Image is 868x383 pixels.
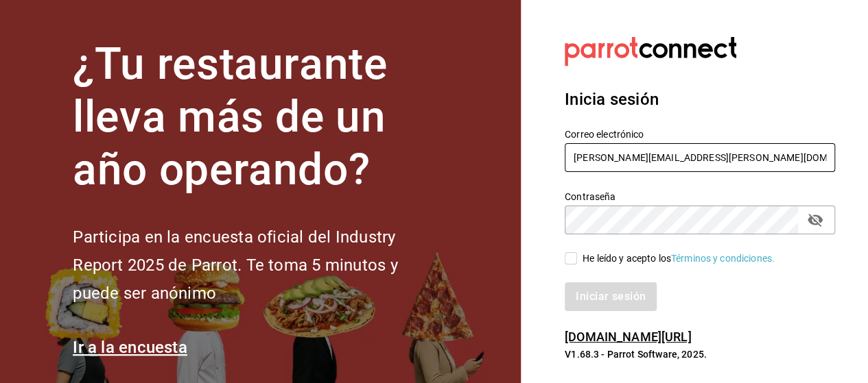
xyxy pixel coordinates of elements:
a: Ir a la encuesta [73,338,187,357]
h3: Inicia sesión [565,87,835,112]
h1: ¿Tu restaurante lleva más de un año operando? [73,38,443,196]
p: V1.68.3 - Parrot Software, 2025. [565,347,835,361]
h2: Participa en la encuesta oficial del Industry Report 2025 de Parrot. Te toma 5 minutos y puede se... [73,223,443,307]
div: He leído y acepto los [583,251,775,266]
button: passwordField [804,208,827,232]
a: Términos y condiciones. [671,253,775,264]
label: Contraseña [565,192,835,201]
input: Ingresa tu correo electrónico [565,143,835,172]
label: Correo electrónico [565,129,835,139]
a: [DOMAIN_NAME][URL] [565,330,691,344]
